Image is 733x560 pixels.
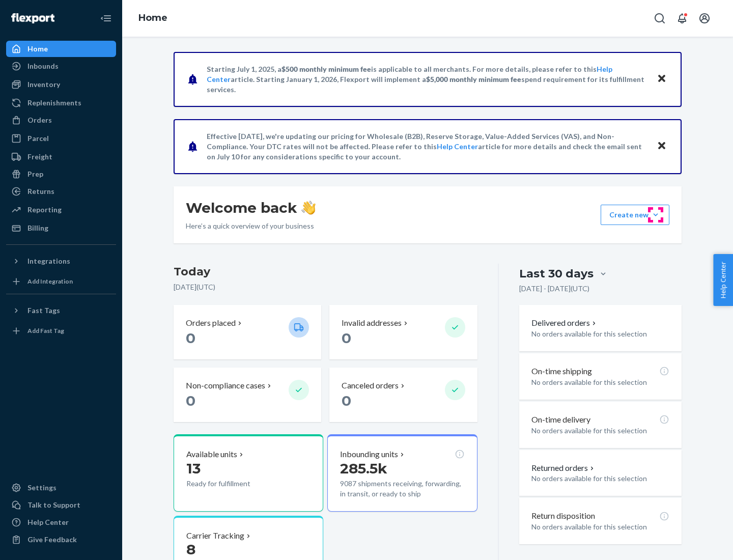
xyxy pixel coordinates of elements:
[174,368,321,422] button: Non-compliance cases 0
[186,392,195,409] span: 0
[186,329,195,347] span: 0
[27,256,70,266] div: Integrations
[6,514,116,530] a: Help Center
[6,531,116,548] button: Give Feedback
[342,329,351,347] span: 0
[301,201,316,215] img: hand-wave emoji
[27,223,48,233] div: Billing
[27,98,81,108] div: Replenishments
[27,186,54,197] div: Returns
[6,497,116,513] a: Talk to Support
[186,449,237,460] p: Available units
[531,510,595,522] p: Return disposition
[27,535,77,545] div: Give Feedback
[519,266,594,282] div: Last 30 days
[186,221,316,231] p: Here’s a quick overview of your business
[96,8,116,29] button: Close Navigation
[672,8,692,29] button: Open notifications
[531,426,669,436] p: No orders available for this selection
[340,449,398,460] p: Inbounding units
[27,483,57,493] div: Settings
[11,13,54,23] img: Flexport logo
[27,326,64,335] div: Add Fast Tag
[519,284,589,294] p: [DATE] - [DATE] ( UTC )
[174,264,477,280] h3: Today
[342,380,399,391] p: Canceled orders
[655,139,668,154] button: Close
[6,41,116,57] a: Home
[186,479,280,489] p: Ready for fulfillment
[6,323,116,339] a: Add Fast Tag
[340,479,464,499] p: 9087 shipments receiving, forwarding, in transit, or ready to ship
[27,500,80,510] div: Talk to Support
[186,199,316,217] h1: Welcome back
[6,480,116,496] a: Settings
[531,414,590,426] p: On-time delivery
[27,115,52,125] div: Orders
[6,76,116,93] a: Inventory
[27,152,52,162] div: Freight
[6,202,116,218] a: Reporting
[342,392,351,409] span: 0
[694,8,715,29] button: Open account menu
[6,166,116,182] a: Prep
[27,517,69,527] div: Help Center
[531,377,669,387] p: No orders available for this selection
[27,61,59,71] div: Inbounds
[531,329,669,339] p: No orders available for this selection
[6,253,116,269] button: Integrations
[6,149,116,165] a: Freight
[531,366,592,377] p: On-time shipping
[531,317,598,329] button: Delivered orders
[174,434,323,512] button: Available units13Ready for fulfillment
[601,205,669,225] button: Create new
[207,64,647,95] p: Starting July 1, 2025, a is applicable to all merchants. For more details, please refer to this a...
[6,183,116,200] a: Returns
[437,142,478,151] a: Help Center
[713,254,733,306] button: Help Center
[6,130,116,147] a: Parcel
[426,75,521,83] span: $5,000 monthly minimum fee
[138,12,167,23] a: Home
[342,317,402,329] p: Invalid addresses
[27,44,48,54] div: Home
[6,220,116,236] a: Billing
[329,305,477,359] button: Invalid addresses 0
[130,4,176,33] ol: breadcrumbs
[186,460,201,477] span: 13
[207,131,647,162] p: Effective [DATE], we're updating our pricing for Wholesale (B2B), Reserve Storage, Value-Added Se...
[6,58,116,74] a: Inbounds
[327,434,477,512] button: Inbounding units285.5k9087 shipments receiving, forwarding, in transit, or ready to ship
[186,541,195,558] span: 8
[27,205,62,215] div: Reporting
[531,473,669,484] p: No orders available for this selection
[6,302,116,319] button: Fast Tags
[6,112,116,128] a: Orders
[174,282,477,292] p: [DATE] ( UTC )
[531,522,669,532] p: No orders available for this selection
[531,462,596,474] button: Returned orders
[340,460,387,477] span: 285.5k
[650,8,670,29] button: Open Search Box
[174,305,321,359] button: Orders placed 0
[186,530,244,542] p: Carrier Tracking
[27,277,73,286] div: Add Integration
[27,133,49,144] div: Parcel
[186,317,236,329] p: Orders placed
[6,273,116,290] a: Add Integration
[655,72,668,87] button: Close
[27,305,60,316] div: Fast Tags
[6,95,116,111] a: Replenishments
[281,65,371,73] span: $500 monthly minimum fee
[186,380,265,391] p: Non-compliance cases
[27,79,60,90] div: Inventory
[27,169,43,179] div: Prep
[329,368,477,422] button: Canceled orders 0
